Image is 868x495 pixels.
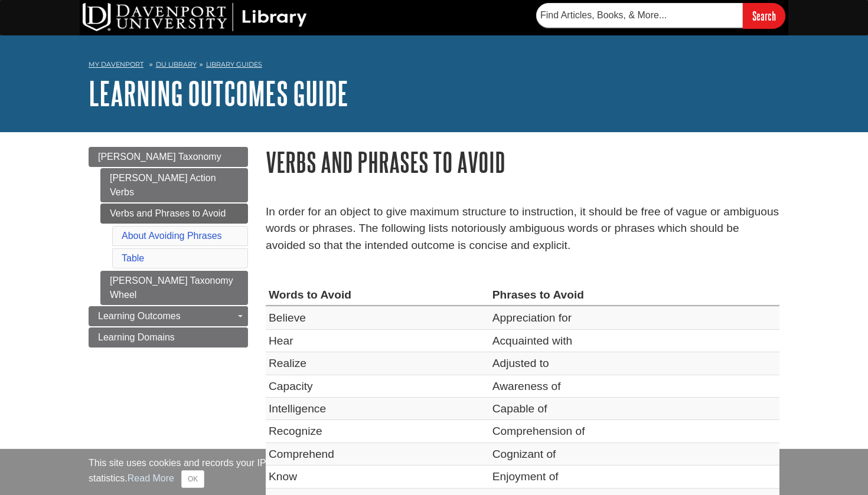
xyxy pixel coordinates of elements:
[266,352,490,375] td: Realize
[206,60,262,68] a: Library Guides
[490,329,779,352] td: Acquainted with
[98,311,181,321] span: Learning Outcomes
[156,60,197,68] a: DU Library
[89,456,779,488] div: This site uses cookies and records your IP address for usage statistics. Additionally, we use Goo...
[122,253,144,263] a: Table
[490,398,779,420] td: Capable of
[266,329,490,352] td: Hear
[266,466,490,488] td: Know
[490,442,779,465] td: Cognizant of
[122,231,222,241] a: About Avoiding Phrases
[490,352,779,375] td: Adjusted to
[98,332,175,342] span: Learning Domains
[128,473,174,483] a: Read More
[490,375,779,397] td: Awareness of
[98,152,221,162] span: [PERSON_NAME] Taxonomy
[89,147,248,167] a: [PERSON_NAME] Taxonomy
[490,306,779,329] td: Appreciation for
[181,470,204,488] button: Close
[266,398,490,420] td: Intelligence
[89,60,143,70] a: My Davenport
[490,466,779,488] td: Enjoyment of
[266,147,779,177] h1: Verbs and Phrases to Avoid
[490,420,779,442] td: Comprehension of
[743,3,785,28] input: Search
[266,204,779,254] p: In order for an object to give maximum structure to instruction, it should be free of vague or am...
[266,284,490,306] th: Words to Avoid
[266,420,490,442] td: Recognize
[490,284,779,306] th: Phrases to Avoid
[89,147,248,348] div: Guide Page Menu
[536,3,785,28] form: Searches DU Library's articles, books, and more
[266,442,490,465] td: Comprehend
[89,75,348,112] a: Learning Outcomes Guide
[89,306,248,326] a: Learning Outcomes
[89,57,779,76] nav: breadcrumb
[100,168,248,202] a: [PERSON_NAME] Action Verbs
[266,306,490,329] td: Believe
[100,204,248,224] a: Verbs and Phrases to Avoid
[536,3,743,28] input: Find Articles, Books, & More...
[266,375,490,397] td: Capacity
[100,271,248,305] a: [PERSON_NAME] Taxonomy Wheel
[83,3,307,31] img: DU Library
[89,327,248,348] a: Learning Domains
